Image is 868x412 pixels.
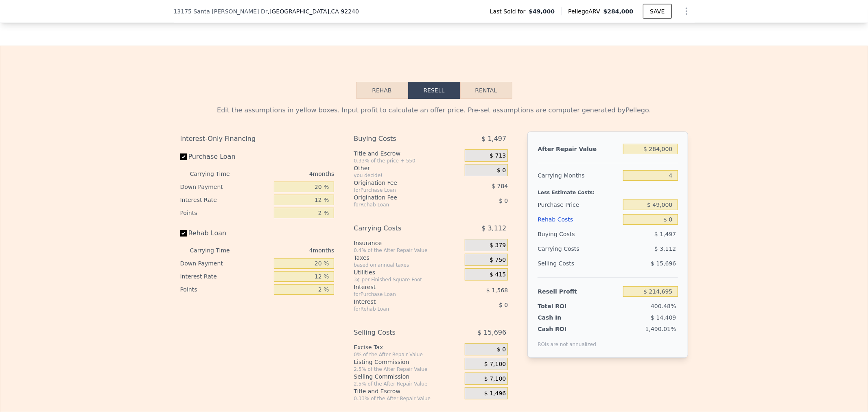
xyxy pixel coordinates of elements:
[490,256,506,264] span: $ 750
[538,168,620,183] div: Carrying Months
[481,221,506,236] span: $ 3,112
[354,276,461,283] div: 3¢ per Finished Square Foot
[354,283,444,291] div: Interest
[486,287,508,294] span: $ 1,568
[529,7,555,15] span: $49,000
[538,325,596,333] div: Cash ROI
[499,197,508,204] span: $ 0
[354,179,444,187] div: Origination Fee
[180,193,271,206] div: Interest Rate
[180,226,271,241] label: Rehab Loan
[180,283,271,296] div: Points
[643,4,671,19] button: SAVE
[497,346,506,353] span: $ 0
[354,343,461,351] div: Excise Tax
[354,358,461,366] div: Listing Commission
[484,375,506,383] span: $ 7,100
[354,268,461,276] div: Utilities
[490,7,529,15] span: Last Sold for
[354,373,461,381] div: Selling Commission
[538,313,588,322] div: Cash In
[538,212,620,227] div: Rehab Costs
[497,167,506,174] span: $ 0
[490,242,506,249] span: $ 379
[246,244,335,257] div: 4 months
[408,82,460,99] button: Resell
[268,7,359,15] span: , [GEOGRAPHIC_DATA]
[678,3,695,20] button: Show Options
[499,302,508,308] span: $ 0
[354,193,444,202] div: Origination Fee
[490,271,506,278] span: $ 415
[538,183,678,197] div: Less Estimate Costs:
[538,241,588,256] div: Carrying Costs
[538,333,596,348] div: ROIs are not annualized
[477,325,506,340] span: $ 15,696
[645,326,676,332] span: 1,490.01%
[354,158,461,164] div: 0.33% of the price + 550
[654,231,676,237] span: $ 1,497
[246,167,335,180] div: 4 months
[180,257,271,270] div: Down Payment
[180,270,271,283] div: Interest Rate
[654,245,676,252] span: $ 3,112
[180,131,335,146] div: Interest-Only Financing
[354,306,444,312] div: for Rehab Loan
[180,105,688,115] div: Edit the assumptions in yellow boxes. Input profit to calculate an offer price. Pre-set assumptio...
[603,8,634,15] span: $284,000
[538,256,620,271] div: Selling Costs
[354,262,461,268] div: based on annual taxes
[538,302,588,310] div: Total ROI
[354,221,444,236] div: Carrying Costs
[354,395,461,402] div: 0.33% of the After Repair Value
[354,291,444,298] div: for Purchase Loan
[329,8,359,15] span: , CA 92240
[354,381,461,387] div: 2.5% of the After Repair Value
[354,172,461,179] div: you decide!
[538,142,620,156] div: After Repair Value
[651,260,676,267] span: $ 15,696
[538,197,620,212] div: Purchase Price
[460,82,512,99] button: Rental
[180,180,271,193] div: Down Payment
[354,239,461,247] div: Insurance
[354,202,444,208] div: for Rehab Loan
[190,167,243,180] div: Carrying Time
[356,82,408,99] button: Rehab
[354,325,444,340] div: Selling Costs
[484,390,506,397] span: $ 1,496
[538,227,620,241] div: Buying Costs
[354,254,461,262] div: Taxes
[354,387,461,395] div: Title and Escrow
[651,314,676,321] span: $ 14,409
[492,183,508,189] span: $ 784
[354,298,444,306] div: Interest
[180,153,187,160] input: Purchase Loan
[174,7,268,15] span: 13175 Santa [PERSON_NAME] Dr
[481,131,506,146] span: $ 1,497
[354,131,444,146] div: Buying Costs
[354,366,461,373] div: 2.5% of the After Repair Value
[538,284,620,299] div: Resell Profit
[651,303,676,309] span: 400.48%
[180,206,271,219] div: Points
[354,351,461,358] div: 0% of the After Repair Value
[354,247,461,254] div: 0.4% of the After Repair Value
[484,361,506,368] span: $ 7,100
[568,7,603,15] span: Pellego ARV
[490,152,506,160] span: $ 713
[354,187,444,193] div: for Purchase Loan
[180,149,271,164] label: Purchase Loan
[180,230,187,237] input: Rehab Loan
[190,244,243,257] div: Carrying Time
[354,164,461,172] div: Other
[354,149,461,158] div: Title and Escrow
